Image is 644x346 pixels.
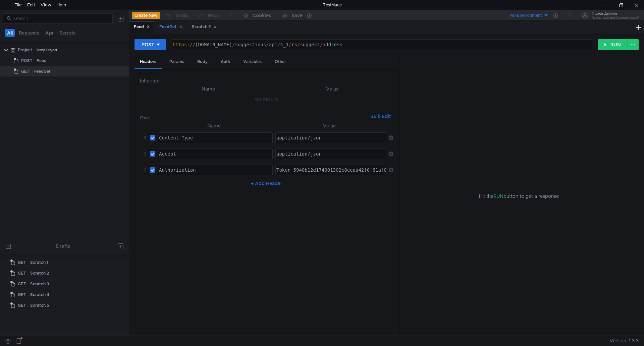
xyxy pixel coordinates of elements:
div: Other [269,56,291,68]
button: No Environment [502,10,549,21]
div: Auth [215,56,235,68]
button: Requests [17,29,41,37]
nz-embed-empty: No Results [255,96,278,102]
div: Scratch 1 [30,257,48,268]
div: FeedGet [34,66,51,76]
button: Api [43,29,55,37]
div: Drafts [56,242,70,250]
span: GET [18,300,26,310]
div: Scratch 4 [30,290,49,300]
input: Search... [13,15,109,22]
div: Variables [238,56,267,68]
div: Feed [134,23,150,31]
span: GET [21,66,30,76]
button: RUN [598,39,628,50]
span: GET [18,290,26,300]
h6: Inherited [140,77,393,85]
div: Headers [135,56,162,69]
div: Temp Project [36,45,57,55]
span: RUN [493,193,503,199]
div: Scratch 2 [30,268,49,278]
button: Undo [160,10,193,20]
button: Scripts [57,29,77,37]
span: Hit the button to get a response [479,192,559,200]
div: Scratch 5 [192,23,217,31]
button: Create New [132,12,160,19]
button: All [5,29,15,37]
th: Value [271,85,393,93]
div: Scratch 3 [30,279,49,289]
div: Глухов Даниил [592,12,639,15]
div: Feed [37,56,47,66]
button: POST [135,39,166,50]
span: POST [21,56,33,66]
div: Body [192,56,213,68]
div: POST [142,41,154,48]
div: Scratch 5 [30,300,49,310]
button: Bulk Edit [368,112,393,120]
button: + Add Header [248,179,285,187]
button: Redo [193,10,224,20]
div: Save [291,13,303,18]
div: No Environment [510,12,542,19]
th: Value [273,122,386,130]
div: Cookies [253,11,271,19]
div: Project [18,45,32,55]
div: [EMAIL_ADDRESS][DOMAIN_NAME] [592,17,639,19]
h6: Own [140,114,368,122]
span: Version: 1.3.3 [609,336,639,346]
th: Name [145,85,272,93]
div: Params [164,56,190,68]
span: GET [18,279,26,289]
div: Redo [208,11,220,19]
div: FeedGet [159,23,182,31]
span: GET [18,268,26,278]
th: Name [155,122,273,130]
span: GET [18,257,26,268]
div: Undo [176,11,188,19]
